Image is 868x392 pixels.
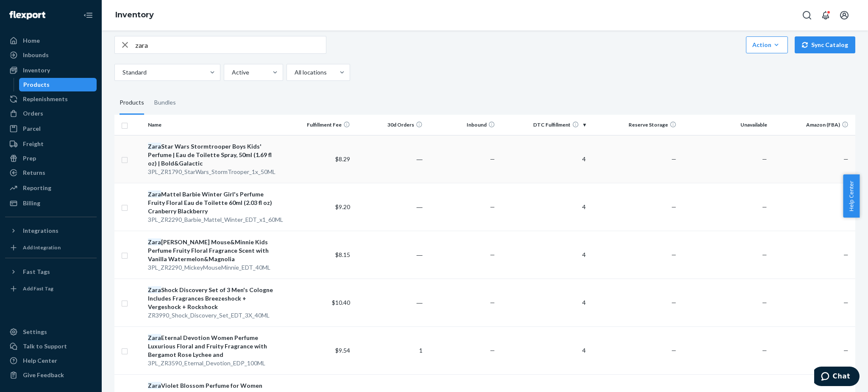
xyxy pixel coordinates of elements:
[148,190,277,215] div: Mattel Barbie Winter Girl's Perfume Fruity Floral Eau de Toilette 60ml (2.03 fl oz) Cranberry Bla...
[5,152,97,165] a: Prep
[671,203,676,210] span: —
[332,299,350,306] span: $10.40
[148,263,277,272] div: 3PL_ZR2290_MickeyMouseMinnie_EDT_40ML
[671,251,676,258] span: —
[148,334,277,359] div: Eternal Devotion Women Perfume Luxurious Floral and Fruity Fragrance with Bergamot Rose Lychee and
[795,36,855,53] button: Sync Catalog
[5,122,97,135] a: Parcel
[5,196,97,210] a: Billing
[353,326,426,374] td: 1
[490,347,495,354] span: —
[353,183,426,231] td: ―
[498,135,589,183] td: 4
[23,226,58,235] div: Integrations
[762,203,767,210] span: —
[5,354,97,367] a: Help Center
[23,95,68,103] div: Replenishments
[353,279,426,326] td: ―
[5,63,97,77] a: Inventory
[490,251,495,258] span: —
[843,299,849,306] span: —
[115,10,154,19] a: Inventory
[814,367,860,388] iframe: Opens a widget where you can chat to one of our agents
[80,7,97,24] button: Close Navigation
[498,279,589,326] td: 4
[135,36,326,53] input: Search inventory by name or sku
[498,326,589,374] td: 4
[23,66,50,75] div: Inventory
[426,115,498,135] th: Inbound
[335,155,350,163] span: $8.29
[817,7,834,24] button: Open notifications
[148,168,277,176] div: 3PL_ZR1790_StarWars_StormTrooper_1x_50ML
[23,51,49,59] div: Inbounds
[5,224,97,237] button: Integrations
[498,231,589,279] td: 4
[498,115,589,135] th: DTC Fulfillment
[498,183,589,231] td: 4
[335,203,350,210] span: $9.20
[5,181,97,195] a: Reporting
[5,166,97,179] a: Returns
[23,154,36,163] div: Prep
[148,311,277,320] div: ZR3990_Shock_Discovery_Set_EDT_3X_40ML
[335,347,350,354] span: $9.54
[23,356,57,365] div: Help Center
[5,368,97,382] button: Give Feedback
[353,231,426,279] td: ―
[23,140,44,148] div: Freight
[9,11,45,19] img: Flexport logo
[148,334,161,341] em: Zara
[148,286,277,311] div: Shock Discovery Set of 3 Men's Cologne Includes Fragrances Breezeshock + Vergeshock + Rockshock
[5,107,97,120] a: Orders
[836,7,853,24] button: Open account menu
[671,299,676,306] span: —
[148,215,277,224] div: 3PL_ZR2290_Barbie_Mattel_Winter_EDT_x1_60ML
[5,34,97,47] a: Home
[148,238,161,246] em: Zara
[154,91,176,115] div: Bundles
[589,115,680,135] th: Reserve Storage
[148,143,161,150] em: Zara
[771,115,855,135] th: Amazon (FBA)
[148,382,161,389] em: Zara
[23,342,67,351] div: Talk to Support
[23,244,61,251] div: Add Integration
[353,115,426,135] th: 30d Orders
[23,371,64,379] div: Give Feedback
[145,115,281,135] th: Name
[5,265,97,279] button: Fast Tags
[843,174,860,218] button: Help Center
[762,251,767,258] span: —
[843,251,849,258] span: —
[294,68,295,77] input: All locations
[353,135,426,183] td: ―
[762,299,767,306] span: —
[23,328,47,336] div: Settings
[23,285,53,292] div: Add Fast Tag
[148,238,277,263] div: [PERSON_NAME] Mouse&Minnie Kids Perfume Fruity Floral Fragrance Scent with Vanilla Watermelon&Mag...
[5,48,97,62] a: Inbounds
[108,3,161,28] ol: breadcrumbs
[19,78,97,91] a: Products
[5,92,97,106] a: Replenishments
[23,268,50,276] div: Fast Tags
[746,36,788,53] button: Action
[762,155,767,163] span: —
[148,359,277,367] div: 3PL_ZR3590_Eternal_Devotion_EDP_100ML
[335,251,350,258] span: $8.15
[281,115,353,135] th: Fulfillment Fee
[23,109,43,118] div: Orders
[5,137,97,151] a: Freight
[5,282,97,295] a: Add Fast Tag
[671,347,676,354] span: —
[122,68,122,77] input: Standard
[762,347,767,354] span: —
[752,41,782,49] div: Action
[843,155,849,163] span: —
[23,124,41,133] div: Parcel
[5,241,97,254] a: Add Integration
[23,168,45,177] div: Returns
